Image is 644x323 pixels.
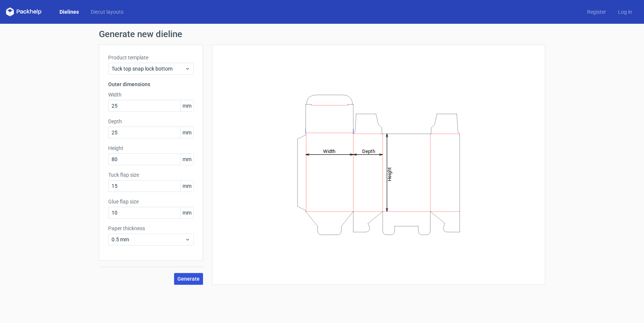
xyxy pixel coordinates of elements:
h3: Outer dimensions [108,81,194,88]
span: 0.5 mm [112,236,185,243]
button: Generate [174,273,203,285]
span: mm [180,207,193,218]
span: mm [180,127,193,138]
span: Generate [177,276,200,281]
tspan: Width [323,148,335,154]
a: Dielines [54,8,85,16]
h1: Generate new dieline [99,30,545,39]
label: Glue flap size [108,198,194,205]
label: Depth [108,118,194,125]
a: Log in [612,8,638,16]
label: Tuck flap size [108,171,194,179]
tspan: Height [387,167,392,181]
label: Paper thickness [108,225,194,232]
span: mm [180,180,193,192]
label: Width [108,91,194,98]
tspan: Depth [362,148,375,154]
span: mm [180,154,193,165]
a: Register [581,8,612,16]
a: Diecut layouts [85,8,129,16]
span: mm [180,100,193,111]
label: Product template [108,54,194,61]
span: Tuck top snap lock bottom [112,65,185,72]
label: Height [108,144,194,152]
